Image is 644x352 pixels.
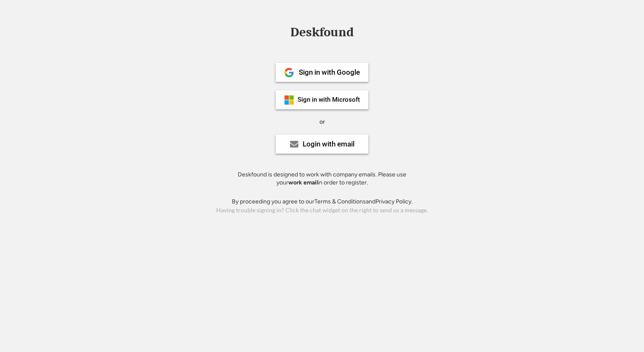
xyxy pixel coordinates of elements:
strong: work email [288,179,318,186]
a: Terms & Conditions [314,198,366,205]
div: Login with email [303,141,354,148]
div: or [319,118,325,126]
div: By proceeding you agree to our and [232,198,413,206]
a: Privacy Policy. [376,198,413,205]
img: 1024px-Google__G__Logo.svg.png [284,68,294,78]
div: Sign in with Microsoft [298,97,360,103]
img: ms-symbollockup_mssymbol_19.png [284,95,294,105]
div: Deskfound is designed to work with company emails. Please use your in order to register. [227,171,417,187]
div: Sign in with Google [299,69,360,76]
div: Deskfound [286,26,358,39]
